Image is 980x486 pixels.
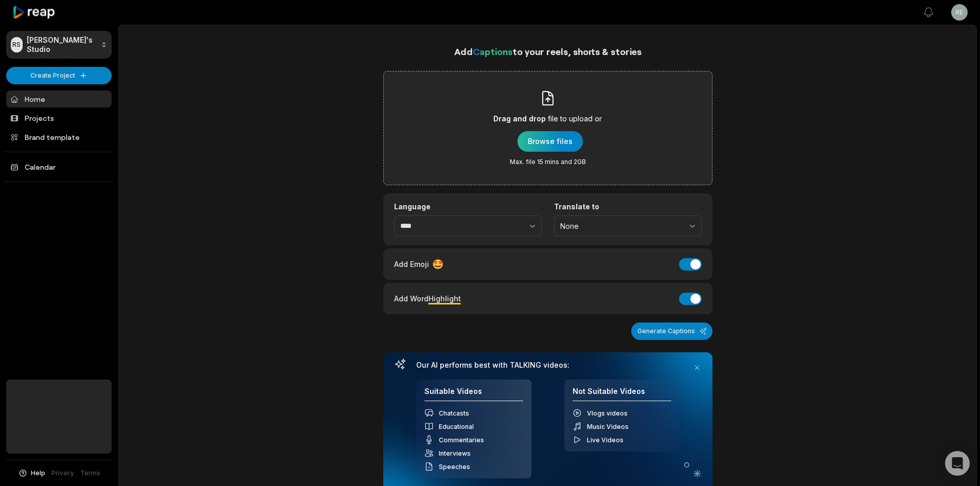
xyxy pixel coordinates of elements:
button: Create Project [6,67,112,84]
span: file to upload or [548,113,602,125]
p: [PERSON_NAME]'s Studio [27,35,97,54]
h4: Not Suitable Videos [573,387,671,402]
span: Music Videos [587,423,629,430]
span: Interviews [439,449,471,457]
div: RS [11,37,23,52]
button: Help [18,469,45,478]
a: Calendar [6,158,112,175]
span: Drag and drop [493,113,546,125]
span: Educational [439,423,474,430]
span: Commentaries [439,436,484,444]
div: Open Intercom Messenger [945,451,970,476]
label: Language [394,202,542,211]
span: Speeches [439,463,470,471]
span: 🤩 [432,257,443,271]
a: Brand template [6,129,112,146]
a: Projects [6,110,112,127]
h1: Add to your reels, shorts & stories [383,44,712,59]
button: Drag and dropfile to upload orMax. file 15 mins and 2GB [518,131,583,152]
a: Home [6,91,112,107]
a: Terms [80,469,100,478]
h4: Suitable Videos [424,387,523,402]
div: Add Word [394,292,461,305]
span: Chatcasts [439,409,469,417]
span: Vlogs videos [587,409,628,417]
button: Generate Captions [631,322,712,340]
span: Captions [473,46,512,57]
h3: Our AI performs best with TALKING videos: [416,361,680,370]
span: None [560,222,681,231]
span: Max. file 15 mins and 2GB [510,158,586,166]
label: Translate to [554,202,702,211]
span: Highlight [429,294,461,303]
span: Help [31,469,45,478]
a: Privacy [51,469,74,478]
span: Add Emoji [394,259,429,269]
button: None [554,215,702,237]
span: Live Videos [587,436,623,444]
